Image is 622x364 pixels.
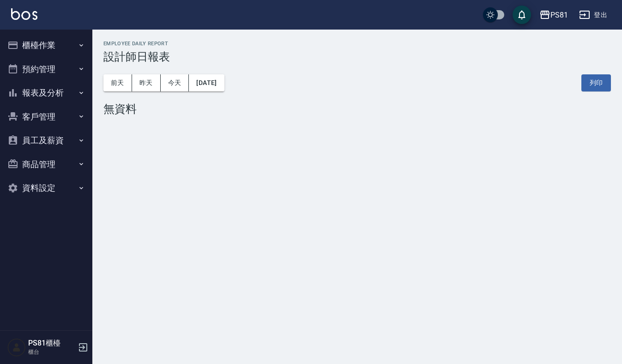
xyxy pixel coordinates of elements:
[161,74,189,91] button: 今天
[103,103,611,115] div: 無資料
[132,74,161,91] button: 昨天
[4,57,89,81] button: 預約管理
[581,74,611,91] button: 列印
[513,6,531,24] button: save
[575,6,611,24] button: 登出
[189,74,224,91] button: [DATE]
[4,81,89,105] button: 報表及分析
[4,33,89,57] button: 櫃檯作業
[103,50,611,63] h3: 設計師日報表
[11,8,37,20] img: Logo
[4,105,89,129] button: 客戶管理
[4,176,89,200] button: 資料設定
[28,348,75,356] p: 櫃台
[550,9,568,21] div: PS81
[536,6,572,24] button: PS81
[4,152,89,176] button: 商品管理
[4,128,89,152] button: 員工及薪資
[7,338,26,357] img: Person
[103,41,611,47] h2: Employee Daily Report
[28,339,75,348] h5: PS81櫃檯
[103,74,132,91] button: 前天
